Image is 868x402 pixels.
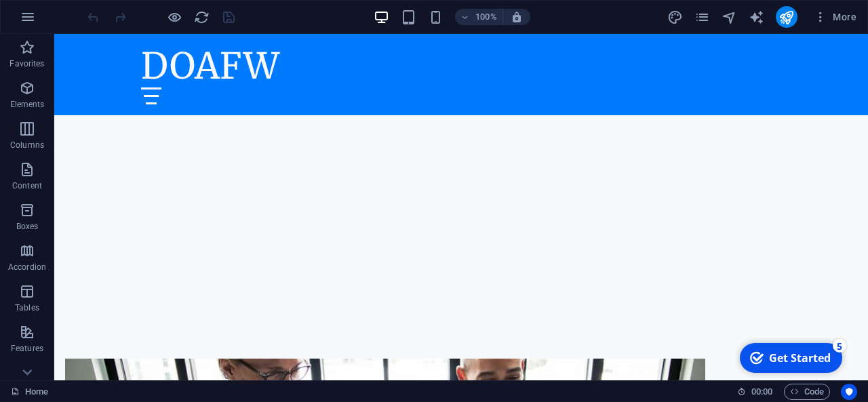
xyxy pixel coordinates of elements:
[11,384,48,400] a: Click to cancel selection. Double-click to open Pages
[784,384,830,400] button: Code
[15,302,39,313] p: Tables
[667,9,683,25] i: Design (Ctrl+Alt+Y)
[511,11,523,23] i: On resize automatically adjust zoom level to fit chosen device.
[778,9,794,25] i: Publish
[9,58,44,69] p: Favorites
[33,13,95,28] div: Get Started
[749,9,764,25] i: AI Writer
[694,9,710,25] i: Pages (Ctrl+Alt+S)
[455,9,503,25] button: 100%
[8,262,46,273] p: Accordion
[11,343,43,354] p: Features
[694,9,711,25] button: pages
[16,221,39,232] p: Boxes
[97,1,111,15] div: 5
[722,9,738,25] button: navigator
[193,9,210,25] button: reload
[10,99,45,110] p: Elements
[194,9,210,25] i: Reload page
[475,9,497,25] h6: 100%
[722,9,737,25] i: Navigator
[10,140,44,150] p: Columns
[808,6,862,28] button: More
[841,384,857,400] button: Usercentrics
[12,180,42,191] p: Content
[749,9,765,25] button: text_generator
[667,9,684,25] button: design
[761,386,763,397] span: :
[814,10,856,24] span: More
[751,384,772,400] span: 00 00
[776,6,797,28] button: publish
[4,5,106,35] div: Get Started 5 items remaining, 0% complete
[166,9,182,25] button: Click here to leave preview mode and continue editing
[737,384,773,400] h6: Session time
[790,384,824,400] span: Code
